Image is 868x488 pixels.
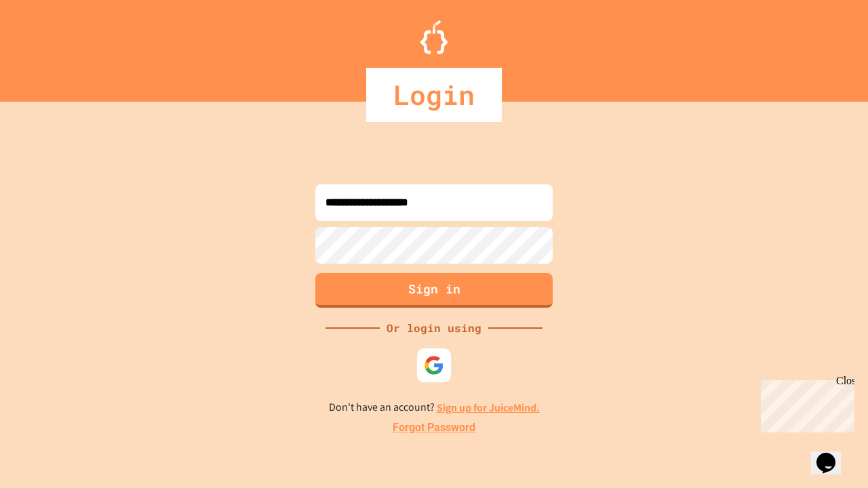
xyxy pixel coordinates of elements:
div: Or login using [380,320,488,336]
p: Don't have an account? [329,399,540,416]
iframe: chat widget [755,375,854,432]
img: google-icon.svg [424,355,444,375]
button: Sign in [315,273,553,308]
iframe: chat widget [811,434,854,474]
img: Logo.svg [420,20,448,54]
a: Forgot Password [393,420,475,436]
div: Chat with us now!Close [5,5,94,86]
div: Login [366,68,502,122]
a: Sign up for JuiceMind. [437,401,540,415]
